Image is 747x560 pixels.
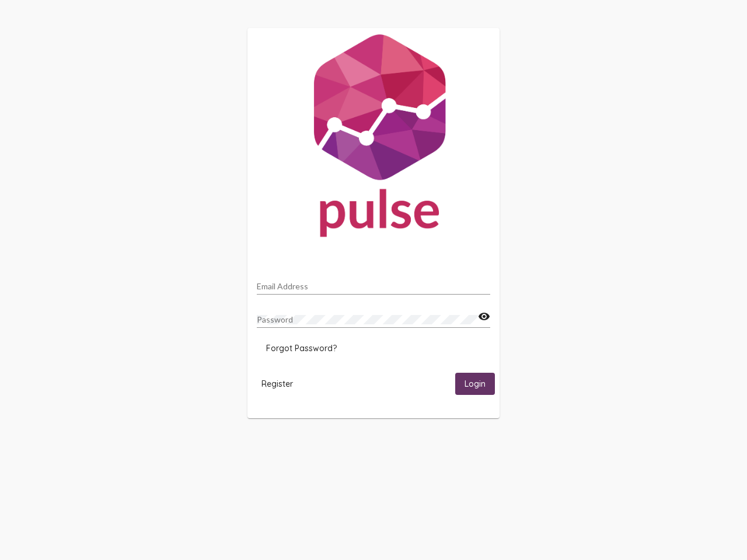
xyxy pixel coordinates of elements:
[252,373,302,394] button: Register
[261,379,293,389] span: Register
[266,343,337,353] span: Forgot Password?
[455,373,495,394] button: Login
[465,379,486,390] span: Login
[257,338,346,359] button: Forgot Password?
[247,28,500,249] img: Pulse For Good Logo
[478,310,490,324] mat-icon: visibility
